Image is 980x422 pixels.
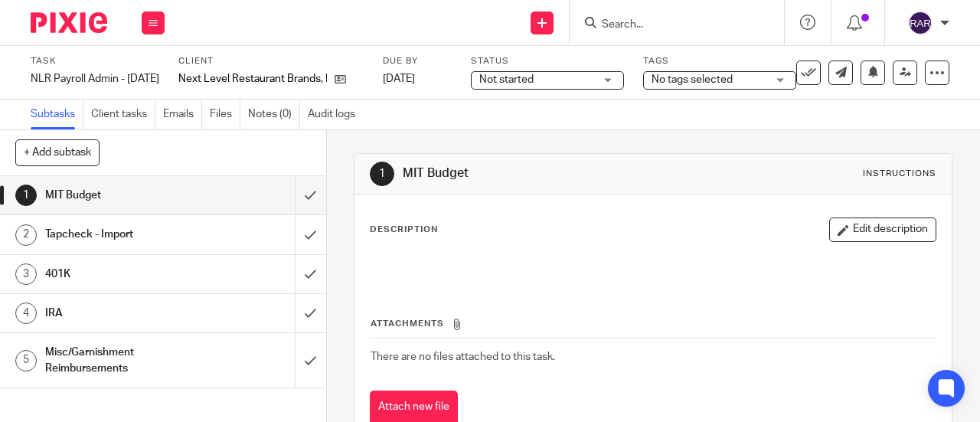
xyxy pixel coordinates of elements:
[91,100,155,129] a: Client tasks
[45,223,201,246] h1: Tapcheck - Import
[15,185,37,206] div: 1
[908,11,933,35] img: svg%3E
[652,74,733,85] span: No tags selected
[15,263,37,285] div: 3
[31,71,159,87] div: NLR Payroll Admin - Thursday
[371,319,444,328] span: Attachments
[31,100,83,129] a: Subtasks
[15,303,37,324] div: 4
[45,184,201,207] h1: MIT Budget
[178,71,327,87] p: Next Level Restaurant Brands, LLC
[383,55,452,67] label: Due by
[600,18,738,32] input: Search
[471,55,624,67] label: Status
[403,165,686,182] h1: MIT Budget
[829,218,936,242] button: Edit description
[383,74,415,84] span: [DATE]
[248,100,300,129] a: Notes (0)
[178,55,364,67] label: Client
[479,74,534,85] span: Not started
[863,168,936,180] div: Instructions
[308,100,363,129] a: Audit logs
[45,263,201,286] h1: 401K
[31,55,159,67] label: Task
[31,12,107,33] img: Pixie
[15,350,37,371] div: 5
[45,341,201,380] h1: Misc/Garnishment Reimbursements
[371,352,555,362] span: There are no files attached to this task.
[370,224,438,236] p: Description
[15,224,37,246] div: 2
[15,139,100,165] button: + Add subtask
[31,71,159,87] div: NLR Payroll Admin - [DATE]
[45,302,201,325] h1: IRA
[163,100,202,129] a: Emails
[643,55,796,67] label: Tags
[210,100,240,129] a: Files
[370,162,394,186] div: 1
